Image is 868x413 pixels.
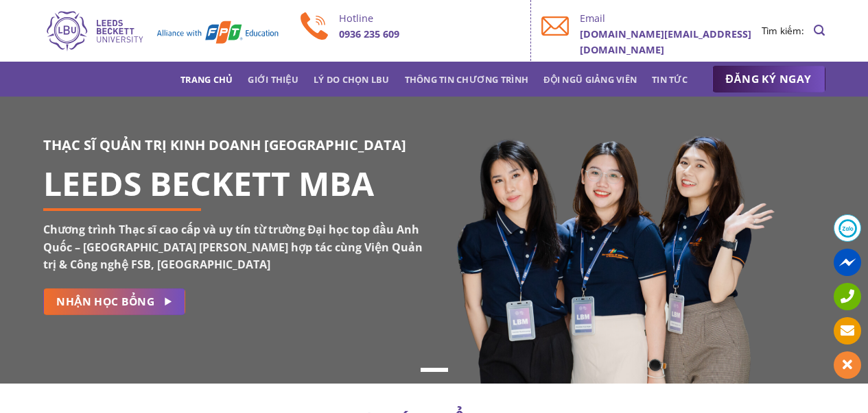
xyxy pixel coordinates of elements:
[421,368,448,372] li: Page dot 1
[726,71,812,88] span: ĐĂNG KÝ NGAY
[580,27,751,56] b: [DOMAIN_NAME][EMAIL_ADDRESS][DOMAIN_NAME]
[580,10,762,26] p: Email
[180,67,233,92] a: Trang chủ
[43,134,424,156] h3: THẠC SĨ QUẢN TRỊ KINH DOANH [GEOGRAPHIC_DATA]
[248,67,298,92] a: Giới thiệu
[314,67,390,92] a: Lý do chọn LBU
[339,27,399,40] b: 0936 235 609
[43,9,280,53] img: Thạc sĩ Quản trị kinh doanh Quốc tế
[339,10,521,26] p: Hotline
[762,23,804,38] li: Tìm kiếm:
[43,175,424,192] h1: LEEDS BECKETT MBA
[543,67,637,92] a: Đội ngũ giảng viên
[405,67,529,92] a: Thông tin chương trình
[712,66,825,93] a: ĐĂNG KÝ NGAY
[56,293,154,310] span: NHẬN HỌC BỔNG
[814,17,825,44] a: Search
[43,222,423,272] strong: Chương trình Thạc sĩ cao cấp và uy tín từ trường Đại học top đầu Anh Quốc – [GEOGRAPHIC_DATA] [PE...
[43,288,185,315] a: NHẬN HỌC BỔNG
[652,67,688,92] a: Tin tức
